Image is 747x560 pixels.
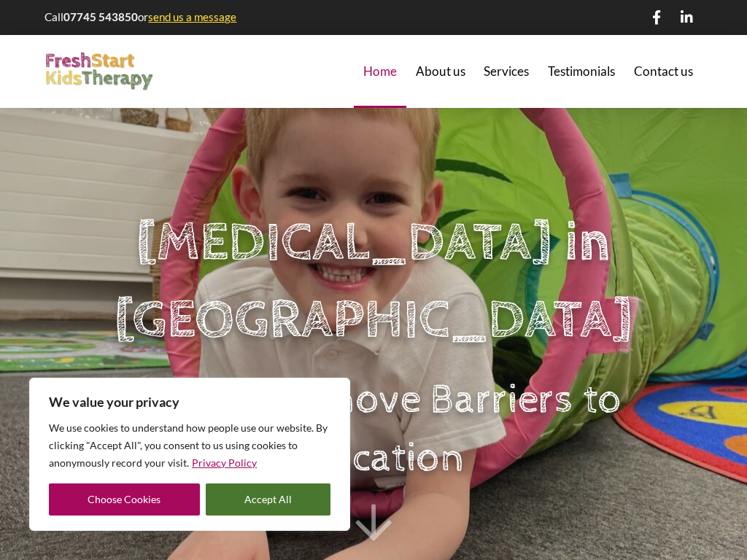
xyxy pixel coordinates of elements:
span: Contact us [634,65,693,77]
a: send us a message [148,10,236,23]
img: FreshStart Kids Therapy logo [44,52,154,91]
a: Privacy Policy [191,456,258,470]
a: Contact us [624,35,703,108]
a: Home [354,35,406,108]
span: Home [363,65,397,77]
span: Services [484,65,529,77]
p: Call or [44,9,239,25]
a: About us [406,35,475,108]
button: Accept All [206,483,331,516]
h1: [MEDICAL_DATA] in [GEOGRAPHIC_DATA] [68,205,678,360]
span: About us [416,65,465,77]
p: We value your privacy [49,393,330,411]
button: Choose Cookies [49,483,200,516]
p: We use cookies to understand how people use our website. By clicking "Accept All", you consent to... [49,419,330,472]
p: Helping Remove Barriers to Education [68,371,678,488]
strong: 07745 543850 [63,10,138,23]
a: Services [475,35,539,108]
a: Testimonials [538,35,624,108]
span: Testimonials [548,65,615,77]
